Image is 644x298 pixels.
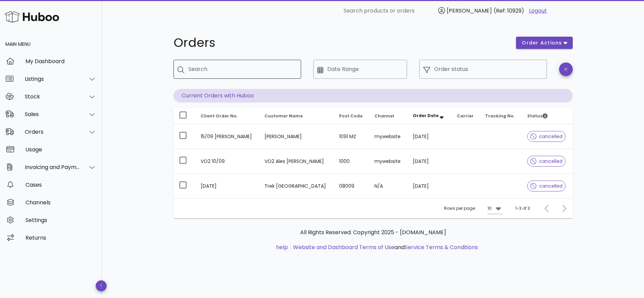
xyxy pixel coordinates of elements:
[530,134,563,139] span: cancelled
[407,174,452,198] td: [DATE]
[485,113,515,119] span: Tracking No.
[334,174,369,198] td: 08009
[25,146,96,153] div: Usage
[293,243,394,251] a: Website and Dashboard Terms of Use
[369,174,407,198] td: N/A
[173,89,573,103] p: Current Orders with Huboo
[201,113,238,119] span: Client Order No.
[527,113,548,119] span: Status
[259,108,334,124] th: Customer Name
[334,124,369,149] td: 1091 MZ
[25,182,96,188] div: Cases
[369,108,407,124] th: Channel
[334,108,369,124] th: Post Code
[530,159,563,164] span: cancelled
[374,113,394,119] span: Channel
[407,149,452,174] td: [DATE]
[25,58,96,64] div: My Dashboard
[195,124,259,149] td: 15/09 [PERSON_NAME]
[405,243,478,251] a: Service Terms & Conditions
[515,205,530,211] div: 1-3 of 3
[369,149,407,174] td: mywebsite
[259,149,334,174] td: VO2 Ales [PERSON_NAME]
[447,7,492,15] span: [PERSON_NAME]
[264,113,303,119] span: Customer Name
[25,217,96,223] div: Settings
[521,39,562,46] span: order actions
[334,149,369,174] td: 1000
[259,174,334,198] td: Trek [GEOGRAPHIC_DATA]
[522,108,572,124] th: Status
[413,113,439,118] span: Order Date
[25,93,80,100] div: Stock
[529,7,547,15] a: Logout
[25,111,80,117] div: Sales
[530,184,563,188] span: cancelled
[487,205,492,211] div: 10
[369,124,407,149] td: mywebsite
[339,113,363,119] span: Post Code
[25,235,96,241] div: Returns
[173,37,508,49] h1: Orders
[179,228,567,237] p: All Rights Reserved. Copyright 2025 - [DOMAIN_NAME]
[291,243,478,252] li: and
[444,199,502,218] div: Rows per page:
[5,10,59,24] img: Huboo Logo
[25,199,96,206] div: Channels
[407,124,452,149] td: [DATE]
[487,203,502,214] div: 10Rows per page:
[276,243,288,251] a: help
[195,174,259,198] td: [DATE]
[195,108,259,124] th: Client Order No.
[25,129,80,135] div: Orders
[494,7,524,15] span: (Ref: 10929)
[480,108,522,124] th: Tracking No.
[516,37,572,49] button: order actions
[25,164,80,170] div: Invoicing and Payments
[452,108,480,124] th: Carrier
[25,76,80,82] div: Listings
[457,113,474,119] span: Carrier
[407,108,452,124] th: Order Date: Sorted descending. Activate to remove sorting.
[259,124,334,149] td: [PERSON_NAME]
[195,149,259,174] td: VO2 10/09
